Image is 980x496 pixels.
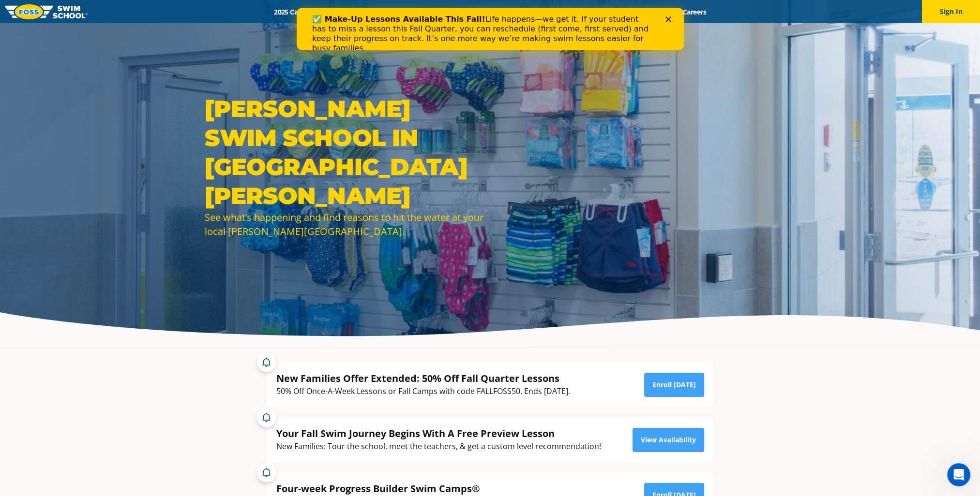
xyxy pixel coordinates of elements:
[367,7,452,16] a: Swim Path® Program
[326,7,367,16] a: Schools
[369,9,378,15] div: Close
[276,482,627,495] div: Four-week Progress Builder Swim Camps®
[644,7,674,16] a: Blog
[15,7,356,45] div: Life happens—we get it. If your student has to miss a lesson this Fall Quarter, you can reschedul...
[266,7,326,16] a: 2025 Calendar
[674,7,714,16] a: Careers
[276,440,601,453] div: New Families: Tour the school, meet the teachers, & get a custom level recommendation!
[633,428,704,452] a: View Availability
[276,427,601,440] div: Your Fall Swim Journey Begins With A Free Preview Lesson
[276,372,570,385] div: New Families Offer Extended: 50% Off Fall Quarter Lessons
[15,7,189,16] b: ✅ Make-Up Lessons Available This Fall!
[947,463,970,486] iframe: Intercom live chat
[5,4,88,19] img: FOSS Swim School Logo
[542,7,644,16] a: Swim Like [PERSON_NAME]
[205,94,485,210] h1: [PERSON_NAME] Swim School in [GEOGRAPHIC_DATA][PERSON_NAME]
[297,8,684,50] iframe: Intercom live chat banner
[276,385,570,398] div: 50% Off Once-A-Week Lessons or Fall Camps with code FALLFOSS50. Ends [DATE].
[205,210,485,238] div: See what’s happening and find reasons to hit the water at your local [PERSON_NAME][GEOGRAPHIC_DATA].
[644,373,704,397] a: Enroll [DATE]
[452,7,542,16] a: About [PERSON_NAME]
